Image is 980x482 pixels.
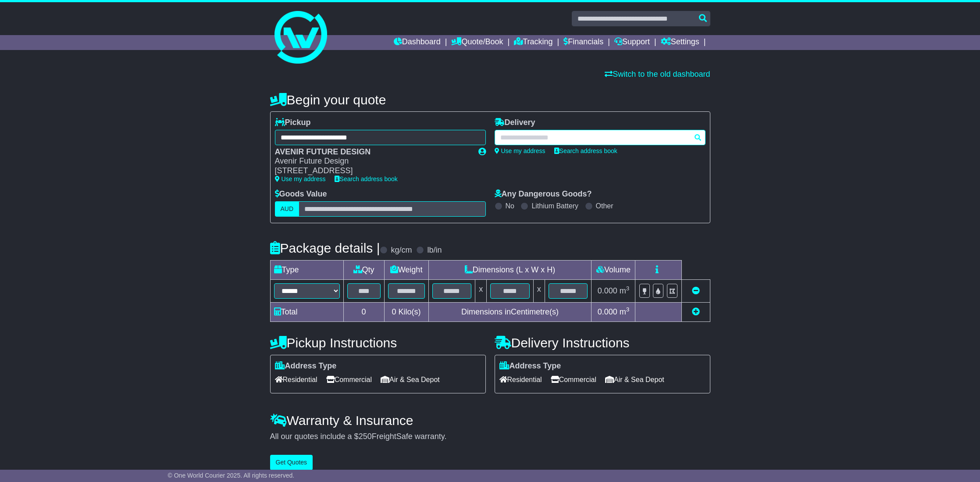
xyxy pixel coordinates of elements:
a: Tracking [514,35,552,50]
span: 0 [392,307,396,316]
h4: Warranty & Insurance [270,413,710,428]
a: Search address book [554,147,617,154]
label: Address Type [499,361,561,371]
span: Air & Sea Depot [381,373,440,386]
h4: Package details | [270,241,380,255]
h4: Delivery Instructions [495,336,710,350]
sup: 3 [626,306,630,313]
a: Use my address [275,175,326,182]
span: 0.000 [598,286,617,295]
a: Quote/Book [451,35,503,50]
span: Air & Sea Depot [605,373,664,386]
span: 250 [359,432,372,441]
td: 0 [343,302,384,321]
span: m [620,307,630,316]
a: Add new item [692,307,700,316]
label: No [506,202,514,210]
h4: Pickup Instructions [270,336,486,350]
a: Search address book [335,175,398,182]
label: kg/cm [391,246,412,255]
sup: 3 [626,285,630,292]
span: Commercial [326,373,372,386]
div: AVENIR FUTURE DESIGN [275,147,470,157]
td: Kilo(s) [384,302,428,321]
label: Any Dangerous Goods? [495,189,592,199]
td: Dimensions (L x W x H) [428,260,592,279]
label: Pickup [275,118,311,128]
span: Residential [499,373,542,386]
div: [STREET_ADDRESS] [275,166,470,176]
label: Goods Value [275,189,327,199]
h4: Begin your quote [270,93,710,107]
span: © One World Courier 2025. All rights reserved. [168,472,295,479]
label: Address Type [275,361,337,371]
a: Remove this item [692,286,700,295]
td: Volume [592,260,635,279]
td: Dimensions in Centimetre(s) [428,302,592,321]
td: x [533,279,545,302]
a: Dashboard [394,35,441,50]
typeahead: Please provide city [495,130,706,145]
a: Use my address [495,147,545,154]
td: Qty [343,260,384,279]
a: Settings [661,35,699,50]
label: AUD [275,201,299,217]
a: Switch to the old dashboard [605,70,710,79]
a: Financials [563,35,603,50]
a: Support [614,35,650,50]
td: Type [270,260,343,279]
td: Total [270,302,343,321]
td: x [475,279,487,302]
div: All our quotes include a $ FreightSafe warranty. [270,432,710,442]
span: m [620,286,630,295]
label: Delivery [495,118,535,128]
div: Avenir Future Design [275,157,470,166]
label: Lithium Battery [531,202,578,210]
label: lb/in [427,246,442,255]
label: Other [596,202,613,210]
span: Residential [275,373,317,386]
button: Get Quotes [270,455,313,470]
span: 0.000 [598,307,617,316]
td: Weight [384,260,428,279]
span: Commercial [551,373,596,386]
